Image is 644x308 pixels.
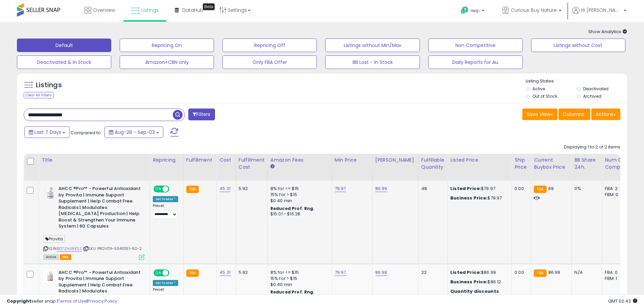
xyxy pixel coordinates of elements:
div: Num of Comp. [605,157,629,171]
div: : [450,288,506,294]
div: Amazon Fees [270,157,329,164]
label: Out of Stock [532,93,557,99]
button: Listings without Min/Max [325,39,420,52]
a: Privacy Policy [88,298,117,304]
span: Overview [93,7,115,14]
div: 15% for > $15 [270,192,327,198]
span: FBA [60,254,71,260]
button: Last 7 Days [24,126,70,138]
div: 8% for <= $15 [270,269,327,276]
div: 22 [421,269,442,276]
span: Aug-28 - Sep-03 [115,129,155,136]
button: Repricing Off [222,39,317,52]
span: All listings currently available for purchase on Amazon [43,254,59,260]
div: Listed Price [450,157,509,164]
small: FBA [186,269,199,277]
div: 8% for <= $15 [270,186,327,192]
span: 69 [548,185,554,192]
div: Title [42,157,147,164]
strong: Copyright [7,298,31,304]
small: Amazon Fees. [270,164,275,170]
img: 31kZeXUJRlL._SL40_.jpg [43,186,57,199]
span: ON [154,270,163,276]
a: 86.99 [375,185,387,192]
div: FBM: 1 [605,276,627,282]
button: Actions [591,109,620,120]
a: B07ZHJWKSS [57,246,82,252]
b: Quantity discounts [450,288,499,294]
button: BB Lost - In Stock [325,55,420,69]
div: Displaying 1 to 2 of 2 items [564,144,620,150]
b: Listed Price: [450,269,481,276]
span: Provita [43,235,65,243]
b: Business Price: [450,279,487,285]
button: Daily Reports for Au [428,55,523,69]
label: Archived [583,93,601,99]
span: Show Analytics [588,28,627,35]
div: $15.01 - $16.28 [270,211,327,217]
div: Current Buybox Price [534,157,569,171]
div: 15% for > $15 [270,276,327,282]
div: $86.99 [450,269,506,276]
span: OFF [168,186,179,192]
img: 31v93N4UcVL._SL40_.jpg [43,269,57,283]
span: Curious Buy Nature [511,7,557,14]
label: Active [532,86,545,92]
button: Default [17,39,111,52]
div: $79.97 [450,195,506,201]
span: ON [154,186,163,192]
small: FBA [534,269,546,277]
div: 0.00 [515,186,526,192]
span: DataHub [182,7,204,14]
button: Filters [188,109,215,120]
div: 5.92 [239,269,262,276]
span: Hi [PERSON_NAME] [581,7,622,14]
div: $79.97 [450,186,506,192]
div: Preset: [153,204,178,219]
div: Set To Max * [153,196,178,202]
b: Business Price: [450,195,487,201]
a: Help [455,1,491,22]
div: N/A [574,269,597,276]
div: Clear All Filters [24,92,54,98]
div: $0.40 min [270,282,327,288]
button: Repricing On [120,39,214,52]
div: FBA: 2 [605,186,627,192]
span: 86.99 [548,269,560,276]
a: 86.99 [375,269,387,276]
div: Repricing [153,157,181,164]
button: Only FBA Offer [222,55,317,69]
a: 45.31 [219,269,231,276]
b: AHCC ®Pro™ - Powerful Antioxidant by Provita | Immune Support Supplement | Help Combat Free Radic... [58,186,141,231]
button: Non Competitive [428,39,523,52]
b: Listed Price: [450,185,481,192]
span: Help [471,8,480,14]
div: FBA: 0 [605,269,627,276]
button: Columns [558,109,590,120]
div: Tooltip anchor [203,3,215,10]
button: Amazon+CBN only [120,55,214,69]
span: Listings [141,7,159,14]
div: Ship Price [515,157,528,171]
span: OFF [168,270,179,276]
div: 5.92 [239,186,262,192]
b: Reduced Prof. Rng. [270,206,315,211]
span: Compared to: [71,129,102,136]
div: FBM: 0 [605,192,627,198]
div: 0.00 [515,269,526,276]
button: Deactivated & In Stock [17,55,111,69]
span: | SKU: PROVITA-55410151-60-2 [83,246,142,251]
div: Fulfillable Quantity [421,157,445,171]
a: 79.97 [335,269,346,276]
label: Deactivated [583,86,609,92]
i: Get Help [460,6,469,15]
p: Listing States: [526,78,627,85]
div: $86.12 [450,279,506,285]
div: BB Share 24h. [574,157,599,171]
a: Hi [PERSON_NAME] [572,7,626,22]
span: 2025-09-11 02:43 GMT [608,298,637,304]
div: Cost [219,157,233,164]
div: Min Price [335,157,369,164]
span: Columns [563,111,584,118]
small: FBA [186,186,199,193]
